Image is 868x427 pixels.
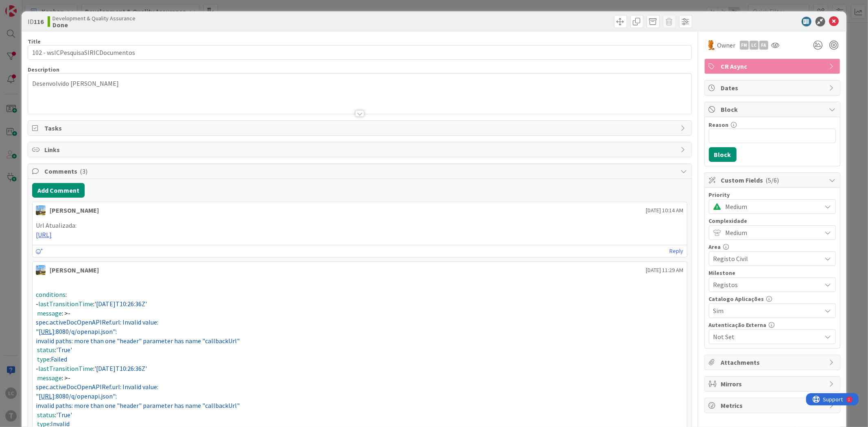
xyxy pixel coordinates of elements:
label: Reason [709,121,729,129]
span: type [37,355,50,363]
span: : [93,364,94,373]
span: - [36,364,38,373]
span: Registo Civil [713,253,818,264]
span: spec.activeDocOpenAPIRef.url: Invalid value: [36,383,158,391]
span: 'True' [56,346,72,354]
span: Not Set [713,331,818,342]
span: :8080/q/openapi.json": [55,392,117,400]
div: Catalogo Aplicações [709,296,836,302]
span: CR Async [721,61,825,71]
span: Attachments [721,357,825,367]
img: RL [706,40,716,50]
span: : [93,300,94,308]
b: 116 [34,17,44,26]
span: Support [17,1,37,11]
span: Tasks [44,123,676,133]
span: '[DATE]T10:26:36Z' [94,300,147,308]
span: : [55,346,56,354]
span: invalid paths: more than one "header" parameter has name "callbackUrl" [36,337,240,345]
span: Medium [726,227,818,238]
div: [PERSON_NAME] [50,265,99,275]
p: Url Atualizada: [36,221,683,230]
span: :8080/q/openapi.json": [55,327,117,335]
span: Metrics [721,401,825,410]
div: FM [740,41,749,50]
button: Add Comment [32,183,85,198]
span: lastTransitionTime [38,364,93,373]
span: : [66,290,67,298]
span: : [50,355,51,363]
span: Mirrors [721,379,825,389]
span: Development & Quality Assurance [52,15,136,22]
div: 1 [42,3,44,10]
div: Priority [709,192,836,198]
span: conditions [36,290,66,298]
span: - [36,300,38,308]
b: Done [52,22,136,28]
span: : >- [62,309,70,317]
span: status [37,346,55,354]
span: Registos [713,279,818,290]
span: " [36,327,39,335]
span: '[DATE]T10:26:36Z' [94,364,147,373]
span: 'True' [56,411,72,419]
span: message [37,309,62,317]
div: FA [759,41,768,50]
span: Medium [726,201,818,212]
span: : >- [62,374,70,382]
p: Desenvolvido [PERSON_NAME] [32,79,687,88]
img: DG [36,265,46,275]
span: message [37,374,62,382]
div: [PERSON_NAME] [50,205,99,215]
a: [URL] [39,392,55,400]
div: Area [709,244,836,250]
span: Links [44,145,676,155]
input: type card name here... [28,45,691,60]
a: Reply [670,246,684,256]
span: ID [28,17,44,26]
span: ( 3 ) [80,167,87,175]
span: [DATE] 10:14 AM [646,206,684,215]
span: lastTransitionTime [38,300,93,308]
span: Owner [717,40,736,50]
span: invalid paths: more than one "header" parameter has name "callbackUrl" [36,401,240,410]
span: ( 5/6 ) [766,176,779,184]
span: Failed [51,355,67,363]
span: " [36,392,39,400]
span: Sim [713,305,818,316]
span: spec.activeDocOpenAPIRef.url: Invalid value: [36,318,158,326]
span: Dates [721,83,825,93]
span: : [55,411,56,419]
a: [URL] [39,327,55,335]
span: Comments [44,166,676,176]
span: Description [28,66,59,73]
label: Title [28,38,41,45]
div: Milestone [709,270,836,276]
div: LC [750,41,759,50]
span: status [37,411,55,419]
a: [URL] [36,231,52,239]
span: Block [721,105,825,114]
img: DG [36,205,46,215]
button: Block [709,147,737,162]
span: Custom Fields [721,175,825,185]
div: Complexidade [709,218,836,224]
span: [DATE] 11:29 AM [646,266,684,274]
div: Autenticação Externa [709,322,836,328]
